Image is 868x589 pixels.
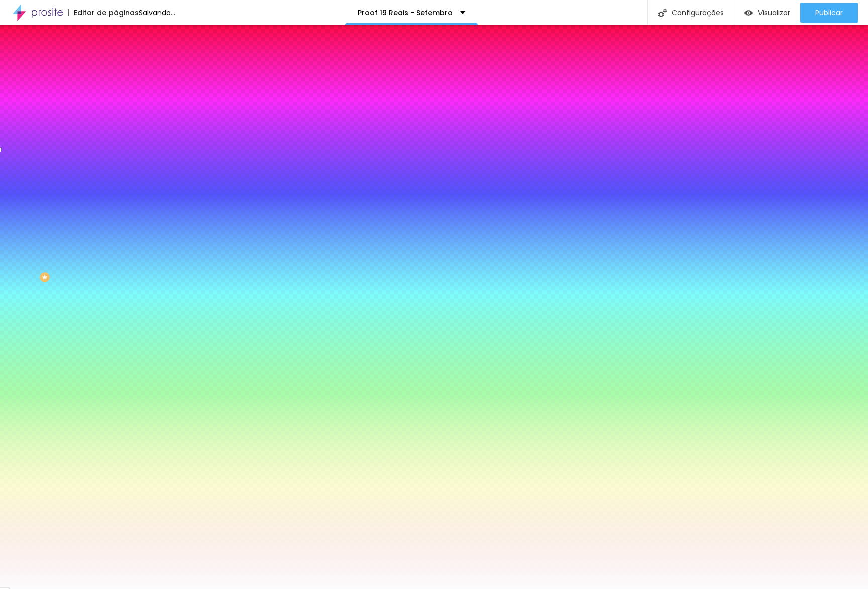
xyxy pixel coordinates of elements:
div: Salvando... [139,9,175,16]
img: Icone [658,9,667,17]
p: Proof 19 Reais - Setembro [358,9,453,16]
button: Visualizar [734,3,800,23]
div: Editor de páginas [68,9,139,16]
span: Visualizar [758,9,790,17]
span: Publicar [815,9,843,17]
img: view-1.svg [744,9,753,17]
button: Publicar [800,3,858,23]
